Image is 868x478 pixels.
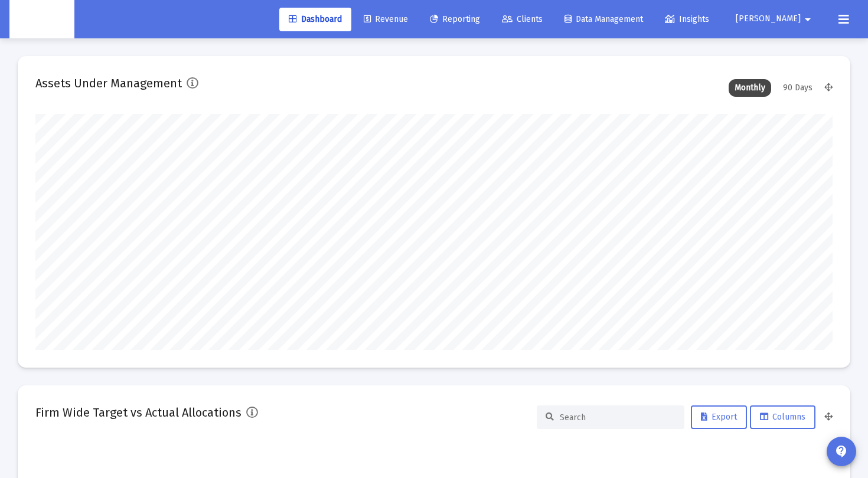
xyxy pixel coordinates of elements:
a: Reporting [420,8,490,31]
input: Search [560,412,676,423]
img: Dashboard [18,8,66,31]
button: [PERSON_NAME] [722,7,829,31]
span: Revenue [364,14,408,24]
span: Reporting [430,14,480,24]
mat-icon: contact_support [834,444,849,459]
span: Clients [502,14,543,24]
span: Dashboard [289,14,342,24]
div: Monthly [729,79,771,97]
span: Data Management [564,14,643,24]
a: Data Management [555,8,652,31]
h2: Assets Under Management [35,74,182,93]
a: Revenue [354,8,417,31]
span: Export [701,412,737,422]
h2: Firm Wide Target vs Actual Allocations [35,403,242,422]
span: [PERSON_NAME] [736,14,801,24]
a: Clients [492,8,552,31]
a: Dashboard [279,8,351,31]
div: 90 Days [777,79,818,97]
span: Columns [760,412,805,422]
mat-icon: arrow_drop_down [801,8,815,31]
span: Insights [665,14,709,24]
a: Insights [655,8,719,31]
button: Columns [750,405,815,429]
button: Export [691,405,747,429]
